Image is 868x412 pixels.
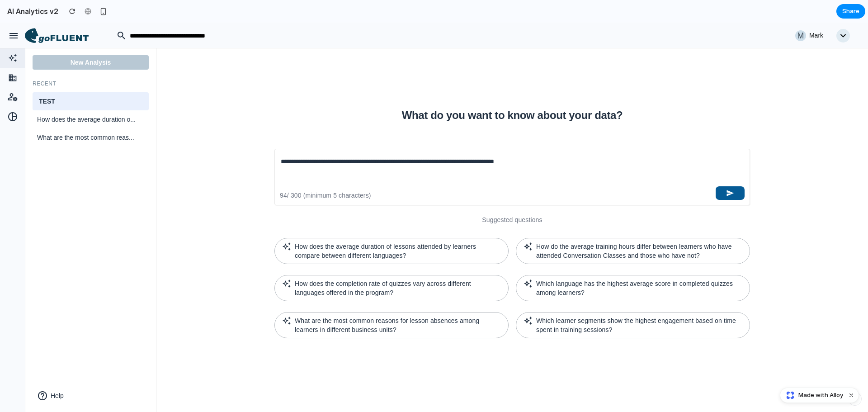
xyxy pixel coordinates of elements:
span: Made with Alloy [798,391,843,400]
span: Share [842,7,859,16]
h2: AI Analytics v2 [4,6,58,17]
a: Made with Alloy [780,391,844,400]
button: Share [836,4,865,19]
button: Dismiss watermark [846,390,857,401]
